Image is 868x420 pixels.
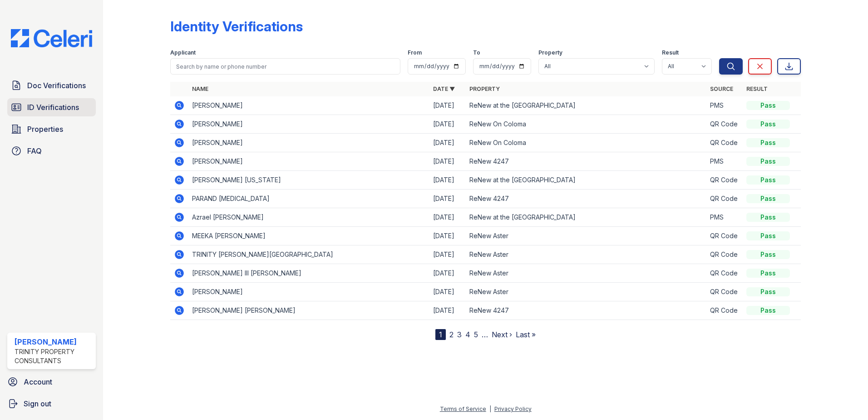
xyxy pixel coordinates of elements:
div: Pass [746,287,790,296]
td: [PERSON_NAME] [US_STATE] [188,171,429,190]
td: QR Code [706,227,743,245]
a: Privacy Policy [494,405,532,412]
td: TRINITY [PERSON_NAME][GEOGRAPHIC_DATA] [188,245,429,264]
span: Doc Verifications [27,80,86,91]
span: Account [24,376,52,387]
span: ID Verifications [27,102,79,113]
td: QR Code [706,283,743,301]
label: Property [538,49,562,56]
td: [DATE] [429,115,466,134]
td: [PERSON_NAME] [188,152,429,171]
td: ReNew 4247 [466,301,707,320]
a: Last » [516,330,536,339]
td: QR Code [706,115,743,134]
div: Pass [746,269,790,278]
td: ReNew at the [GEOGRAPHIC_DATA] [466,171,707,190]
a: Next › [492,330,512,339]
td: ReNew Aster [466,264,707,283]
a: Sign out [4,395,99,413]
td: PMS [706,152,743,171]
img: CE_Logo_Blue-a8612792a0a2168367f1c8372b55b34899dd931a85d93a1a3d3e32e68fde9ad4.png [4,29,99,47]
div: Trinity Property Consultants [15,347,92,365]
td: [DATE] [429,245,466,264]
a: 4 [465,330,470,339]
td: PMS [706,96,743,115]
div: [PERSON_NAME] [15,336,92,347]
div: Pass [746,250,790,259]
label: To [473,49,480,56]
td: ReNew 4247 [466,152,707,171]
div: Pass [746,175,790,185]
td: ReNew On Coloma [466,115,707,134]
td: PARAND [MEDICAL_DATA] [188,190,429,208]
a: FAQ [7,142,96,160]
input: Search by name or phone number [170,58,400,75]
div: Pass [746,306,790,315]
span: Sign out [24,398,51,409]
a: Property [469,85,500,92]
a: Properties [7,120,96,138]
span: … [482,329,488,340]
a: 2 [449,330,454,339]
span: Properties [27,124,63,135]
td: [PERSON_NAME] [188,96,429,115]
a: 3 [457,330,462,339]
a: Doc Verifications [7,76,96,95]
td: [PERSON_NAME] III [PERSON_NAME] [188,264,429,283]
td: [DATE] [429,190,466,208]
td: [PERSON_NAME] [188,134,429,152]
td: [DATE] [429,171,466,190]
a: Terms of Service [440,405,486,412]
td: ReNew Aster [466,245,707,264]
label: From [408,49,422,56]
td: [DATE] [429,301,466,320]
td: ReNew Aster [466,283,707,301]
td: [DATE] [429,208,466,227]
a: Result [746,85,768,92]
a: Source [710,85,733,92]
a: Name [192,85,208,92]
td: Azrael [PERSON_NAME] [188,208,429,227]
label: Result [662,49,679,56]
td: [DATE] [429,152,466,171]
td: QR Code [706,245,743,264]
td: QR Code [706,134,743,152]
div: | [489,405,491,412]
td: QR Code [706,171,743,190]
div: 1 [435,329,446,340]
div: Pass [746,157,790,166]
td: QR Code [706,190,743,208]
div: Pass [746,138,790,147]
td: [PERSON_NAME] [188,115,429,134]
td: MEEKA [PERSON_NAME] [188,227,429,245]
td: [DATE] [429,227,466,245]
div: Pass [746,213,790,222]
div: Pass [746,231,790,240]
a: Account [4,373,99,391]
td: [DATE] [429,96,466,115]
td: ReNew 4247 [466,190,707,208]
td: [DATE] [429,134,466,152]
div: Identity Verifications [170,18,303,35]
a: ID Verifications [7,98,96,116]
td: [DATE] [429,264,466,283]
td: [PERSON_NAME] [PERSON_NAME] [188,301,429,320]
label: Applicant [170,49,196,56]
div: Pass [746,194,790,203]
td: [DATE] [429,283,466,301]
td: ReNew Aster [466,227,707,245]
td: PMS [706,208,743,227]
td: ReNew at the [GEOGRAPHIC_DATA] [466,96,707,115]
td: ReNew at the [GEOGRAPHIC_DATA] [466,208,707,227]
span: FAQ [27,145,42,156]
td: QR Code [706,301,743,320]
td: [PERSON_NAME] [188,283,429,301]
div: Pass [746,120,790,129]
a: Date ▼ [433,85,455,92]
a: 5 [474,330,478,339]
div: Pass [746,101,790,110]
td: ReNew On Coloma [466,134,707,152]
td: QR Code [706,264,743,283]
